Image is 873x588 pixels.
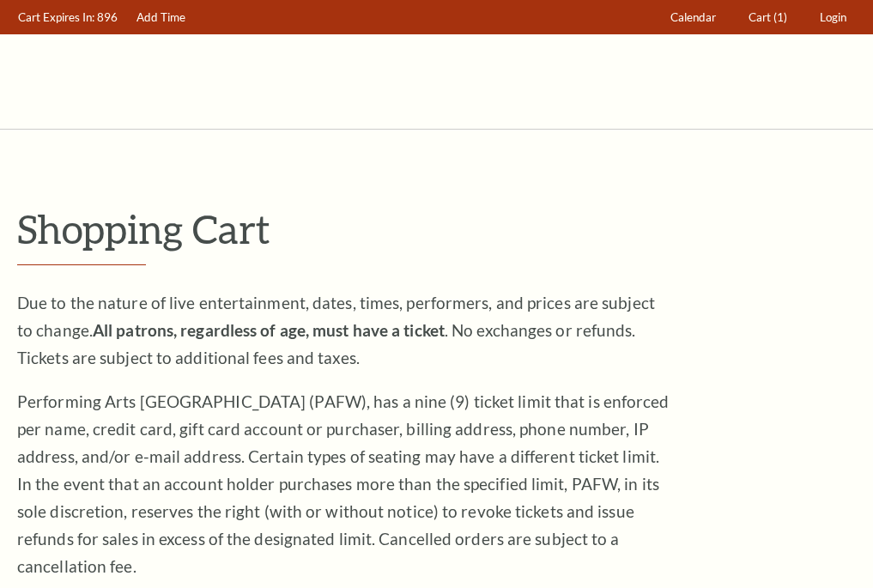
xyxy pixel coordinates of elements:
[663,1,724,34] a: Calendar
[97,10,118,24] span: 896
[820,10,846,24] span: Login
[17,388,670,580] p: Performing Arts [GEOGRAPHIC_DATA] (PAFW), has a nine (9) ticket limit that is enforced per name, ...
[17,207,856,251] p: Shopping Cart
[17,293,655,367] span: Due to the nature of live entertainment, dates, times, performers, and prices are subject to chan...
[812,1,855,34] a: Login
[93,320,445,340] strong: All patrons, regardless of age, must have a ticket
[773,10,787,24] span: (1)
[741,1,796,34] a: Cart (1)
[749,10,771,24] span: Cart
[670,10,716,24] span: Calendar
[129,1,194,34] a: Add Time
[18,10,94,24] span: Cart Expires In:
